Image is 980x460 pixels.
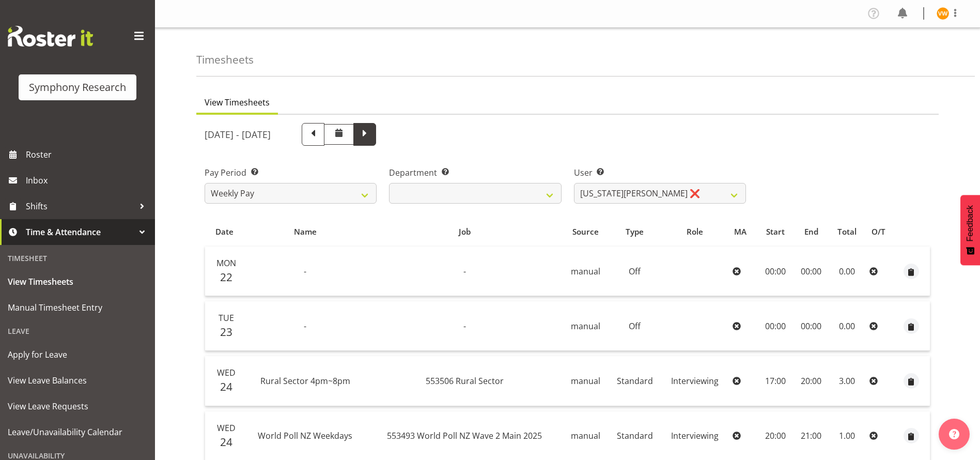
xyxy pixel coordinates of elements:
[837,226,857,238] span: Total
[220,325,232,339] span: 23
[766,226,785,238] span: Start
[829,247,866,296] td: 0.00
[196,54,254,66] h4: Timesheets
[574,166,746,179] label: User
[949,429,959,439] img: help-xxl-2.png
[3,320,152,342] div: Leave
[3,269,152,295] a: View Timesheets
[757,356,794,406] td: 17:00
[8,300,147,315] span: Manual Timesheet Entry
[671,430,719,441] span: Interviewing
[205,166,377,179] label: Pay Period
[260,375,350,387] span: Rural Sector 4pm~8pm
[26,147,150,162] span: Roster
[3,367,152,393] a: View Leave Balances
[966,205,975,241] span: Feedback
[463,320,466,332] span: -
[571,266,600,277] span: manual
[794,247,829,296] td: 00:00
[3,393,152,419] a: View Leave Requests
[205,129,271,140] h5: [DATE] - [DATE]
[757,247,794,296] td: 00:00
[829,301,866,351] td: 0.00
[3,419,152,445] a: Leave/Unavailability Calendar
[217,422,236,434] span: Wed
[794,356,829,406] td: 20:00
[626,226,644,238] span: Type
[8,373,147,388] span: View Leave Balances
[426,375,504,387] span: 553506 Rural Sector
[387,430,542,441] span: 553493 World Poll NZ Wave 2 Main 2025
[572,226,599,238] span: Source
[220,435,232,449] span: 24
[294,226,317,238] span: Name
[216,257,236,269] span: Mon
[205,96,270,109] span: View Timesheets
[8,424,147,440] span: Leave/Unavailability Calendar
[217,367,236,378] span: Wed
[8,398,147,414] span: View Leave Requests
[687,226,703,238] span: Role
[571,375,600,387] span: manual
[389,166,561,179] label: Department
[26,224,134,240] span: Time & Attendance
[872,226,885,238] span: O/T
[804,226,818,238] span: End
[757,301,794,351] td: 00:00
[8,347,147,362] span: Apply for Leave
[960,195,980,265] button: Feedback - Show survey
[26,198,134,214] span: Shifts
[29,80,126,95] div: Symphony Research
[463,266,466,277] span: -
[8,274,147,289] span: View Timesheets
[215,226,234,238] span: Date
[608,356,661,406] td: Standard
[3,342,152,367] a: Apply for Leave
[258,430,352,441] span: World Poll NZ Weekdays
[734,226,746,238] span: MA
[937,7,949,20] img: virginia-wheeler11875.jpg
[220,270,232,284] span: 22
[220,379,232,394] span: 24
[459,226,471,238] span: Job
[794,301,829,351] td: 00:00
[219,312,234,324] span: Tue
[608,247,661,296] td: Off
[304,266,306,277] span: -
[571,320,600,332] span: manual
[571,430,600,441] span: manual
[829,356,866,406] td: 3.00
[3,295,152,320] a: Manual Timesheet Entry
[304,320,306,332] span: -
[608,301,661,351] td: Off
[671,375,719,387] span: Interviewing
[26,173,150,188] span: Inbox
[8,26,93,47] img: Rosterit website logo
[3,248,152,269] div: Timesheet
